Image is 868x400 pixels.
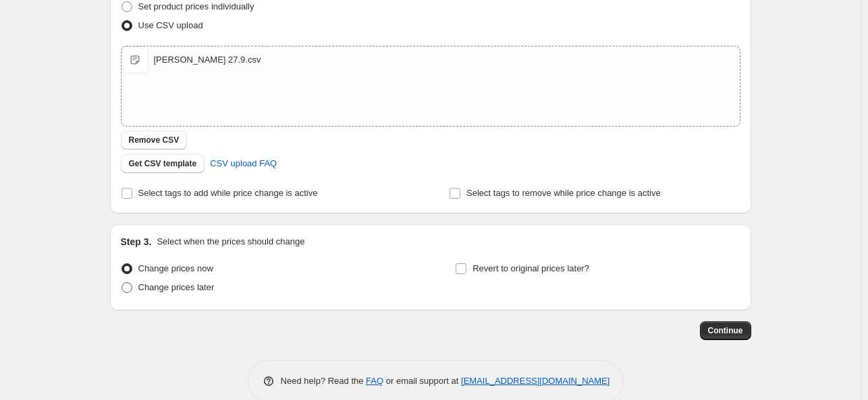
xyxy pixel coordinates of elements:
span: Change prices now [138,263,213,273]
p: Select when the prices should change [157,235,304,248]
div: [PERSON_NAME] 27.9.csv [154,53,261,67]
span: Continue [708,325,743,336]
span: Get CSV template [129,158,197,169]
a: CSV upload FAQ [202,153,285,174]
span: Set product prices individually [138,1,254,11]
span: CSV upload FAQ [210,157,277,170]
button: Get CSV template [121,154,205,173]
span: Select tags to add while price change is active [138,188,318,198]
button: Continue [700,321,751,340]
span: Select tags to remove while price change is active [466,188,661,198]
span: Remove CSV [129,135,180,145]
a: FAQ [366,376,383,386]
span: Need help? Read the [281,376,367,386]
span: Revert to original prices later? [472,263,589,273]
a: [EMAIL_ADDRESS][DOMAIN_NAME] [461,376,609,386]
button: Remove CSV [121,131,188,149]
span: Use CSV upload [138,20,203,30]
span: or email support at [383,376,461,386]
span: Change prices later [138,282,215,292]
h2: Step 3. [121,235,152,248]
